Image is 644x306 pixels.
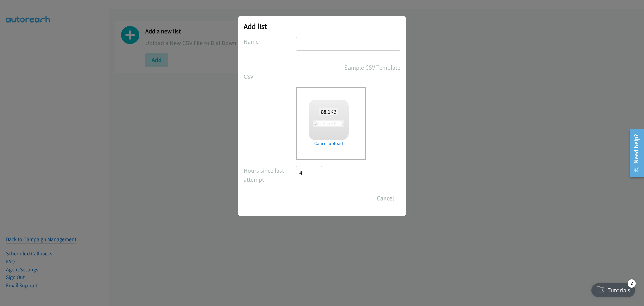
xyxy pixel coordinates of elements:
[244,21,400,31] h2: Add list
[313,120,495,127] span: Juls Vito + Pulse Transmission [PERSON_NAME] Electric Edge Secure Power - MM SEA DC&CI WS.csv
[309,140,349,147] a: Cancel upload
[319,108,339,115] span: KB
[371,191,400,205] button: Cancel
[244,72,296,81] label: CSV
[587,277,639,301] iframe: Checklist
[625,126,644,180] iframe: Resource Center
[321,108,330,115] strong: 88.1
[244,166,296,184] label: Hours since last attempt
[244,37,296,46] label: Name
[344,63,400,72] a: Sample CSV Template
